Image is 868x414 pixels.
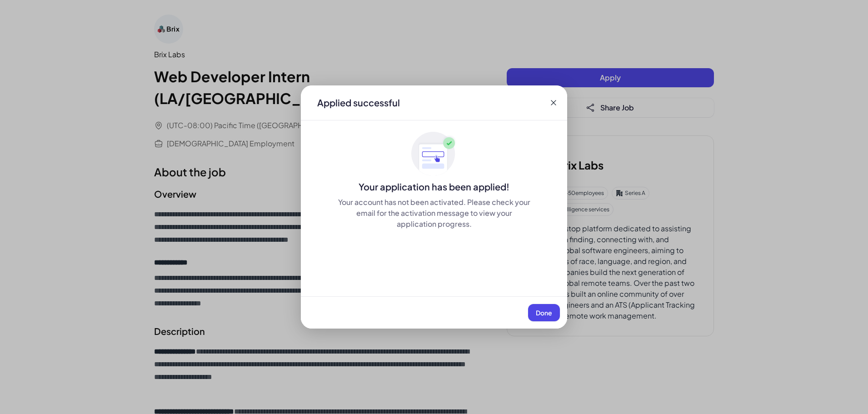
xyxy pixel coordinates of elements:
img: ApplyedMaskGroup3.svg [411,131,457,177]
div: Applied successful [317,96,400,109]
div: Your account has not been activated. Please check your email for the activation message to view y... [337,197,531,229]
div: Your application has been applied! [301,180,567,193]
span: Done [536,309,552,317]
button: Done [528,304,560,321]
